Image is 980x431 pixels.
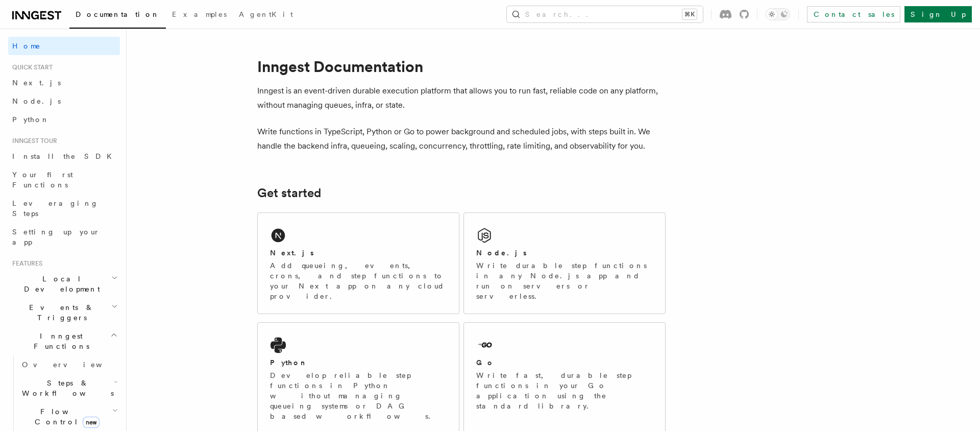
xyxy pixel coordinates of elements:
[8,331,110,351] span: Inngest Functions
[682,9,697,19] kbd: ⌘K
[18,378,114,398] span: Steps & Workflows
[476,357,495,368] h2: Go
[239,10,293,18] span: AgentKit
[270,248,314,258] h2: Next.js
[22,361,127,369] span: Overview
[507,6,703,22] button: Search...⌘K
[12,152,118,160] span: Install the SDK
[8,137,57,145] span: Inngest tour
[476,260,653,301] p: Write durable step functions in any Node.js app and run on servers or serverless.
[8,194,120,223] a: Leveraging Steps
[69,3,166,29] a: Documentation
[476,248,527,258] h2: Node.js
[83,417,100,428] span: new
[257,212,459,314] a: Next.jsAdd queueing, events, crons, and step functions to your Next app on any cloud provider.
[233,3,299,28] a: AgentKit
[8,63,53,71] span: Quick start
[12,115,50,124] span: Python
[8,92,120,110] a: Node.js
[18,402,120,431] button: Flow Controlnew
[8,298,120,327] button: Events & Triggers
[476,370,653,411] p: Write fast, durable step functions in your Go application using the standard library.
[8,37,120,55] a: Home
[463,212,666,314] a: Node.jsWrite durable step functions in any Node.js app and run on servers or serverless.
[270,260,447,301] p: Add queueing, events, crons, and step functions to your Next app on any cloud provider.
[257,84,666,112] p: Inngest is an event-driven durable execution platform that allows you to run fast, reliable code ...
[8,223,120,251] a: Setting up your app
[8,259,42,268] span: Features
[18,374,120,402] button: Steps & Workflows
[257,57,666,76] h1: Inngest Documentation
[257,125,666,153] p: Write functions in TypeScript, Python or Go to power background and scheduled jobs, with steps bu...
[8,110,120,129] a: Python
[8,302,111,323] span: Events & Triggers
[18,355,120,374] a: Overview
[12,228,100,246] span: Setting up your app
[172,10,227,18] span: Examples
[8,74,120,92] a: Next.js
[8,147,120,165] a: Install the SDK
[12,79,61,87] span: Next.js
[270,370,447,421] p: Develop reliable step functions in Python without managing queueing systems or DAG based workflows.
[12,171,73,189] span: Your first Functions
[8,274,111,294] span: Local Development
[766,8,790,20] button: Toggle dark mode
[257,186,321,200] a: Get started
[807,6,900,22] a: Contact sales
[12,97,61,105] span: Node.js
[904,6,972,22] a: Sign Up
[8,327,120,355] button: Inngest Functions
[12,41,41,51] span: Home
[18,406,112,427] span: Flow Control
[76,10,160,18] span: Documentation
[8,270,120,298] button: Local Development
[270,357,308,368] h2: Python
[12,199,99,218] span: Leveraging Steps
[8,165,120,194] a: Your first Functions
[166,3,233,28] a: Examples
